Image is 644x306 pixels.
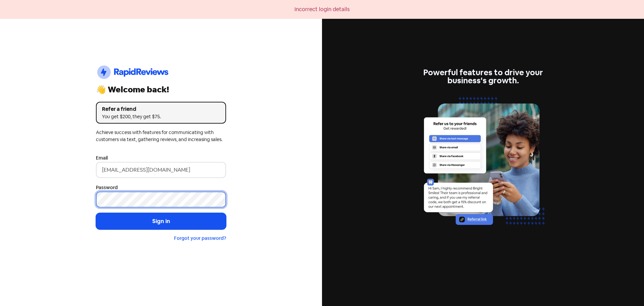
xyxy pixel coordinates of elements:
[96,86,226,94] div: 👋 Welcome back!
[96,184,118,191] label: Password
[96,162,226,178] input: Enter your email address...
[96,155,108,162] label: Email
[96,213,226,230] button: Sign in
[102,105,220,113] div: Refer a friend
[102,113,220,120] div: You get $200, they get $75.
[96,129,226,143] div: Achieve success with features for communicating with customers via text, gathering reviews, and i...
[418,69,548,85] div: Powerful features to drive your business's growth.
[418,93,548,237] img: referrals
[174,235,226,241] a: Forgot your password?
